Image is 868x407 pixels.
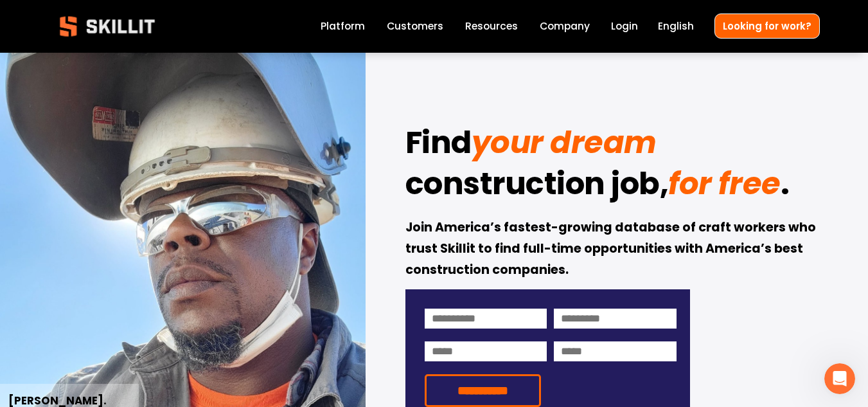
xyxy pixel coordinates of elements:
img: Skillit [49,7,166,46]
a: folder dropdown [465,18,518,35]
strong: . [781,160,790,213]
a: Looking for work? [714,14,820,39]
iframe: Intercom live chat [824,363,855,394]
a: Login [611,18,638,35]
em: your dream [472,121,657,164]
strong: Find [405,119,472,172]
a: Company [540,18,590,35]
em: for free [668,162,780,205]
div: language picker [658,18,694,35]
a: Customers [387,18,443,35]
span: Resources [465,19,518,33]
a: Platform [321,18,365,35]
strong: Join America’s fastest-growing database of craft workers who trust Skillit to find full-time oppo... [405,218,819,281]
strong: construction job, [405,160,669,213]
span: English [658,19,694,33]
